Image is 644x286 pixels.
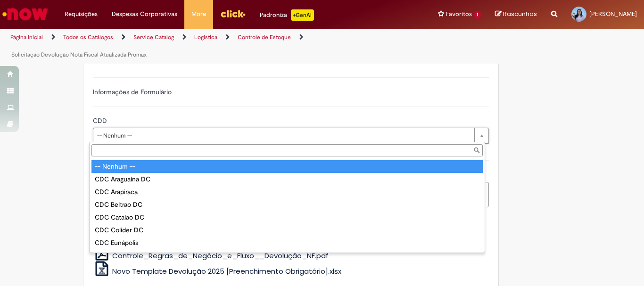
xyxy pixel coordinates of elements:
[91,237,483,249] div: CDC Eunápolis
[91,198,483,211] div: CDC Beltrao DC
[91,249,483,262] div: CDC [GEOGRAPHIC_DATA]
[91,211,483,224] div: CDC Catalao DC
[91,224,483,237] div: CDC Colider DC
[91,173,483,186] div: CDC Araguaina DC
[91,186,483,198] div: CDC Arapiraca
[90,158,485,253] ul: CDD
[91,160,483,173] div: -- Nenhum --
